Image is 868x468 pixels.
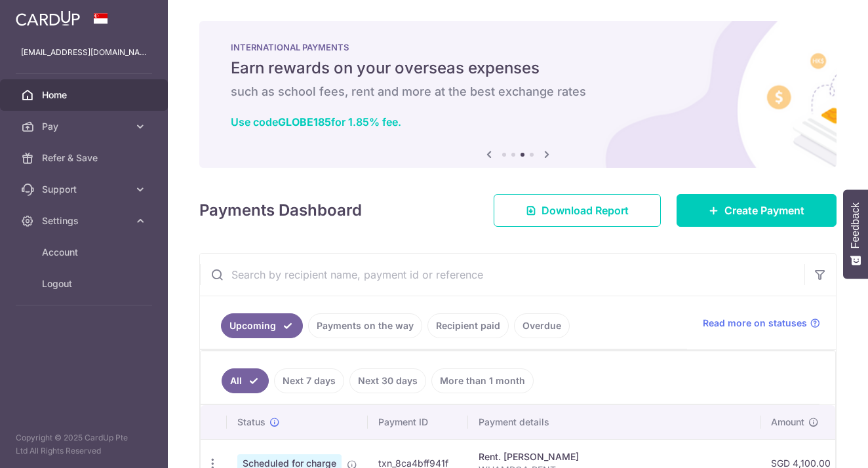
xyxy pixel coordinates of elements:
[21,46,147,59] p: [EMAIL_ADDRESS][DOMAIN_NAME]
[771,416,804,429] span: Amount
[783,429,855,461] iframe: Opens a widget where you can find more information
[231,84,805,100] h6: such as school fees, rent and more at the best exchange rates
[703,317,807,330] span: Read more on statuses
[16,10,80,26] img: CardUp
[221,313,303,338] a: Upcoming
[42,183,128,196] span: Support
[843,189,868,279] button: Feedback - Show survey
[199,21,837,168] img: International Payment Banner
[274,368,344,393] a: Next 7 days
[278,115,331,128] b: GLOBE185
[479,450,750,463] div: Rent. [PERSON_NAME]
[431,368,534,393] a: More than 1 month
[368,405,468,439] th: Payment ID
[42,214,128,227] span: Settings
[427,313,509,338] a: Recipient paid
[231,115,401,128] a: Use codeGLOBE185for 1.85% fee.
[237,416,266,429] span: Status
[308,313,422,338] a: Payments on the way
[42,120,128,133] span: Pay
[42,88,128,102] span: Home
[703,317,820,330] a: Read more on statuses
[42,151,128,165] span: Refer & Save
[200,254,804,296] input: Search by recipient name, payment id or reference
[494,194,661,227] a: Download Report
[468,405,760,439] th: Payment details
[231,42,805,52] p: INTERNATIONAL PAYMENTS
[42,246,128,259] span: Account
[514,313,570,338] a: Overdue
[542,203,629,218] span: Download Report
[349,368,426,393] a: Next 30 days
[222,368,269,393] a: All
[199,199,362,222] h4: Payments Dashboard
[231,58,805,79] h5: Earn rewards on your overseas expenses
[677,194,837,227] a: Create Payment
[724,203,804,218] span: Create Payment
[850,203,861,248] span: Feedback
[42,277,128,290] span: Logout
